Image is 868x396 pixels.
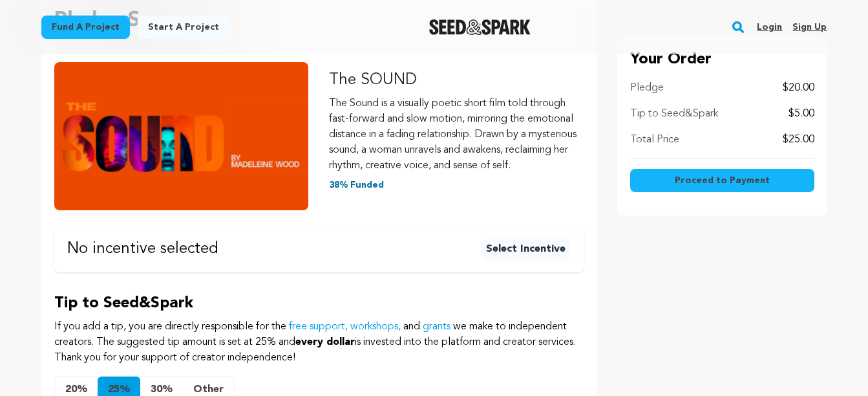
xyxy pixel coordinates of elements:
[54,62,309,210] img: The SOUND image
[630,169,814,192] button: Proceed to Payment
[329,96,584,173] p: The Sound is a visually poetic short film told through fast-forward and slow motion, mirroring th...
[289,322,401,332] a: free support, workshops,
[757,17,782,38] a: Login
[783,80,814,96] p: $20.00
[41,16,130,39] a: Fund a project
[329,179,584,192] p: 38% Funded
[789,106,814,122] p: $5.00
[675,174,770,187] span: Proceed to Payment
[630,80,664,96] p: Pledge
[67,241,218,257] p: No incentive selected
[138,16,229,39] a: Start a project
[792,17,827,38] a: Sign up
[630,49,814,70] p: Your Order
[423,322,450,332] a: grants
[54,319,584,366] p: If you add a tip, you are directly responsible for the and we make to independent creators. The s...
[429,19,531,35] img: Seed&Spark Logo Dark Mode
[783,132,814,148] p: $25.00
[329,70,584,91] p: The SOUND
[429,19,531,35] a: Seed&Spark Homepage
[630,132,679,148] p: Total Price
[54,293,584,314] p: Tip to Seed&Spark
[295,337,355,347] span: every dollar
[630,106,718,122] p: Tip to Seed&Spark
[481,239,571,259] button: Select Incentive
